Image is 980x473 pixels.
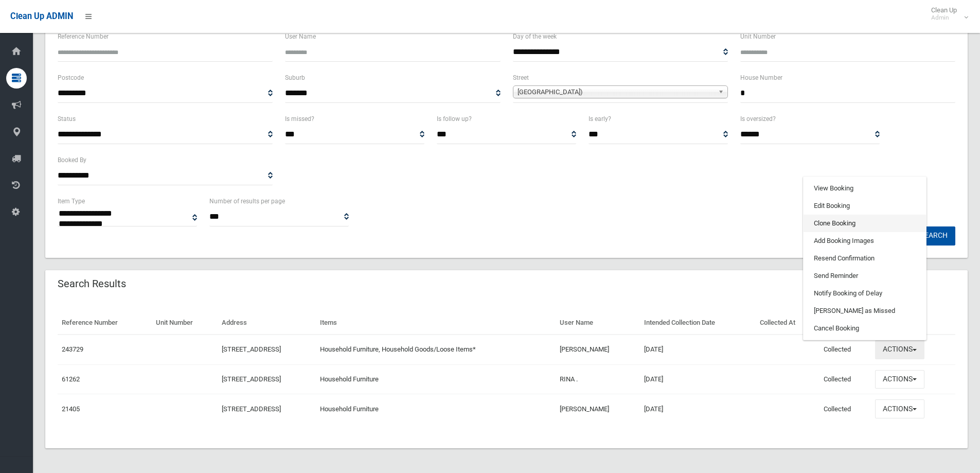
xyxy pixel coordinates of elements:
label: House Number [740,72,782,83]
td: Collected [819,364,871,394]
td: Collected [819,335,871,364]
td: Collected [819,394,871,424]
small: Admin [931,14,957,22]
button: Actions [875,370,924,389]
td: Household Furniture [316,364,556,394]
label: Number of results per page [209,196,285,207]
th: Address [218,311,316,335]
th: Items [316,311,556,335]
td: [PERSON_NAME] [556,394,640,424]
a: 243729 [62,345,83,353]
label: Suburb [285,72,305,83]
label: Unit Number [740,31,776,42]
a: Add Booking Images [804,232,926,250]
label: Is early? [589,113,611,125]
label: Status [58,113,76,125]
td: [DATE] [640,364,756,394]
th: Collected At [756,311,819,335]
label: Is follow up? [437,113,472,125]
button: Actions [875,340,924,359]
a: 21405 [62,405,80,413]
td: Household Furniture [316,394,556,424]
td: RINA . [556,364,640,394]
label: Is missed? [285,113,314,125]
a: [STREET_ADDRESS] [222,345,281,353]
label: Postcode [58,72,84,83]
label: Item Type [58,196,85,207]
span: Clean Up ADMIN [10,11,73,21]
button: Actions [875,399,924,418]
a: Cancel Booking [804,320,926,337]
td: [DATE] [640,335,756,364]
a: Edit Booking [804,197,926,215]
a: 61262 [62,375,80,383]
a: Notify Booking of Delay [804,285,926,302]
label: User Name [285,31,316,42]
th: Reference Number [58,311,152,335]
a: View Booking [804,180,926,197]
label: Booked By [58,154,86,166]
td: [DATE] [640,394,756,424]
header: Search Results [45,274,138,294]
button: Search [913,226,955,246]
a: [STREET_ADDRESS] [222,405,281,413]
a: [PERSON_NAME] as Missed [804,302,926,320]
th: Unit Number [152,311,218,335]
label: Is oversized? [740,113,776,125]
a: Resend Confirmation [804,250,926,267]
a: [STREET_ADDRESS] [222,375,281,383]
th: User Name [556,311,640,335]
a: Clone Booking [804,215,926,232]
td: Household Furniture, Household Goods/Loose Items* [316,335,556,364]
span: [GEOGRAPHIC_DATA]) [518,86,714,98]
label: Street [513,72,529,83]
label: Reference Number [58,31,109,42]
th: Intended Collection Date [640,311,756,335]
td: [PERSON_NAME] [556,335,640,364]
span: Clean Up [926,6,967,22]
label: Day of the week [513,31,557,42]
a: Send Reminder [804,267,926,285]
